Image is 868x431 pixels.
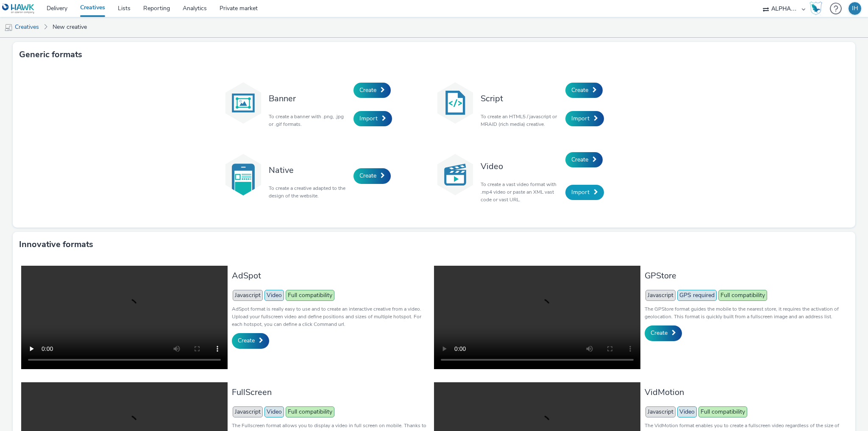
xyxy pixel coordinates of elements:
[238,336,255,345] span: Create
[571,114,590,122] span: Import
[353,83,391,98] a: Create
[852,2,858,15] div: IH
[269,113,349,128] p: To create a banner with .png, .jpg or .gif formats.
[353,168,391,184] a: Create
[19,238,93,251] h3: Innovative formats
[571,188,590,196] span: Import
[48,17,91,37] a: New creative
[481,181,561,203] p: To create a vast video format with .mp4 video or paste an XML vast code or vast URL.
[718,290,767,301] span: Full compatibility
[233,290,263,301] span: Javascript
[19,48,82,61] h3: Generic formats
[232,387,430,398] h3: FullScreen
[232,270,430,281] h3: AdSpot
[645,270,843,281] h3: GPStore
[232,305,430,328] p: AdSpot format is really easy to use and to create an interactive creative from a video. Upload yo...
[269,164,349,176] h3: Native
[565,185,604,200] a: Import
[359,114,378,122] span: Import
[2,3,35,14] img: undefined Logo
[222,153,264,196] img: native.svg
[481,93,561,104] h3: Script
[565,111,604,126] a: Import
[810,2,826,15] a: Hawk Academy
[645,406,676,417] span: Javascript
[651,329,668,337] span: Create
[565,152,603,167] a: Create
[232,333,269,348] a: Create
[4,23,13,32] img: mobile
[269,93,349,104] h3: Banner
[645,387,843,398] h3: VidMotion
[359,172,376,180] span: Create
[810,2,822,15] img: Hawk Academy
[233,406,263,417] span: Javascript
[571,86,588,94] span: Create
[286,406,334,417] span: Full compatibility
[286,290,334,301] span: Full compatibility
[222,82,264,124] img: banner.svg
[698,406,747,417] span: Full compatibility
[565,83,603,98] a: Create
[264,406,284,417] span: Video
[269,184,349,200] p: To create a creative adapted to the design of the website.
[645,305,843,320] p: The GPStore format guides the mobile to the nearest store, it requires the activation of geolocat...
[264,290,284,301] span: Video
[645,325,682,341] a: Create
[359,86,376,94] span: Create
[677,290,717,301] span: GPS required
[645,290,676,301] span: Javascript
[677,406,697,417] span: Video
[481,113,561,128] p: To create an HTML5 / javascript or MRAID (rich media) creative.
[571,156,588,164] span: Create
[353,111,392,126] a: Import
[434,153,476,196] img: video.svg
[434,82,476,124] img: code.svg
[481,161,561,172] h3: Video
